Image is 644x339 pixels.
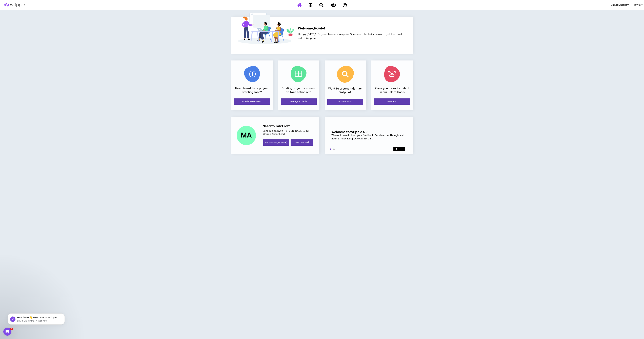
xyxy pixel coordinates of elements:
[331,134,406,140] div: We would love to hear your feedback! Send us your thoughts at [EMAIL_ADDRESS][DOMAIN_NAME].
[291,139,313,146] a: Send an Email
[3,328,11,336] iframe: Intercom live chat
[374,98,410,105] a: Talent Pool
[241,132,252,139] div: MA
[263,124,314,128] h5: Need to Talk Live?
[298,26,402,31] h5: Welcome, Howie !
[263,139,289,146] a: Call:[PHONE_NUMBER]
[327,99,363,105] a: Browse Talent
[327,87,363,94] p: Want to browse talent on Wripple?
[244,66,260,82] img: New Project
[384,66,400,82] img: Talent Pool
[374,87,410,94] p: Place your favorite talent in our Talent Pools
[263,130,314,136] p: Schedule call with [PERSON_NAME], your Wripple Client Lead.
[633,3,641,7] span: Howie
[281,87,317,94] p: Existing project you want to take action on?
[10,328,13,330] span: 1
[611,3,629,7] span: Liquid Agency
[331,130,406,134] h5: Welcome to Wripple 4.0!
[234,87,270,94] p: Need talent for a project starting soon?
[237,126,256,145] div: Mason A.
[281,98,317,105] a: Manage Projects
[3,306,70,330] iframe: Intercom notifications message
[291,66,307,82] img: Current Projects
[234,98,270,105] a: Create New Project
[298,32,402,40] span: Happy [DATE]! It's good to see you again. Check out the links below to get the most out of Wripple.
